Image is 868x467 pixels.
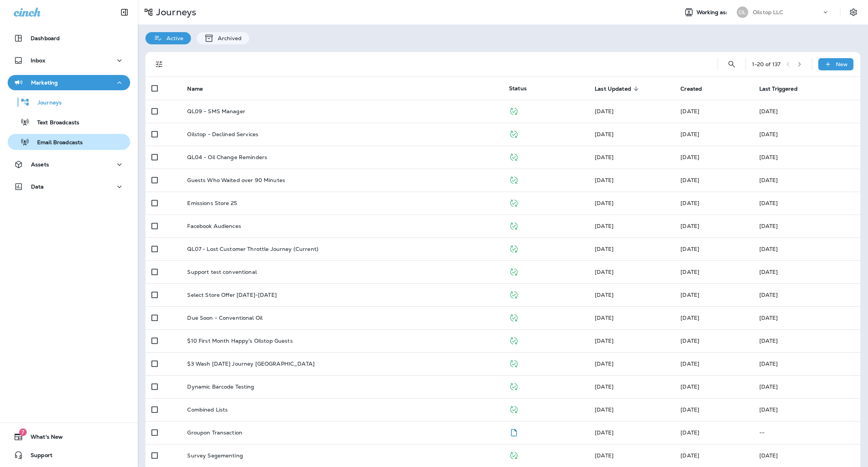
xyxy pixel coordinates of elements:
p: QL07 - Lost Customer Throttle Journey (Current) [187,246,318,252]
span: 7 [19,428,27,436]
p: Email Broadcasts [29,139,83,146]
span: Jay Ferrick [595,337,613,344]
td: [DATE] [753,215,860,238]
td: [DATE] [753,146,860,169]
span: Working as: [697,9,729,16]
span: Jay Ferrick [595,452,613,459]
span: Developer Integrations [595,177,613,184]
span: Status [509,85,527,92]
span: Jay Ferrick [680,223,699,229]
td: [DATE] [753,375,860,398]
td: [DATE] [753,192,860,215]
button: Settings [847,5,860,19]
span: J-P Scoville [595,131,613,138]
p: Select Store Offer [DATE]-[DATE] [187,292,276,298]
td: [DATE] [753,238,860,260]
p: Groupon Transaction [187,430,242,436]
span: Jay Ferrick [680,406,699,413]
span: Unknown [680,246,699,252]
p: QL04 - Oil Change Reminders [187,154,267,160]
button: Assets [8,157,130,172]
td: [DATE] [753,283,860,306]
span: Jay Ferrick [680,291,699,298]
button: Journeys [8,94,130,110]
span: Created [680,85,712,92]
p: Oilstop LLC [753,9,783,15]
div: 1 - 20 of 137 [752,61,781,67]
button: Filters [152,57,167,72]
span: Support [23,452,52,461]
p: Oilstop - Declined Services [187,131,258,137]
button: Text Broadcasts [8,114,130,130]
span: Last Triggered [759,86,798,92]
span: Published [509,451,519,458]
p: Guests Who Waited over 90 Minutes [187,177,285,183]
span: Jay Ferrick [595,429,613,436]
span: Published [509,337,519,343]
span: Published [509,291,519,298]
td: [DATE] [753,398,860,421]
span: Jay Ferrick [680,200,699,207]
span: Jay Ferrick [680,360,699,367]
p: Text Broadcasts [29,119,79,127]
span: Jay Ferrick [680,337,699,344]
span: Jay Ferrick [680,108,699,115]
p: Assets [31,161,49,168]
span: Jay Ferrick [595,154,613,161]
div: OL [737,7,748,18]
span: Priscilla Valverde [680,383,699,390]
p: Due Soon - Conventional Oil [187,315,263,321]
p: Combined Lists [187,407,228,413]
p: Dynamic Barcode Testing [187,384,254,390]
button: Email Broadcasts [8,134,130,150]
span: Jay Ferrick [595,291,613,298]
span: Developer Integrations [595,200,613,207]
p: Marketing [31,80,58,86]
p: QL09 - SMS Manager [187,108,245,114]
button: Data [8,179,130,194]
span: Published [509,107,519,114]
span: Published [509,405,519,412]
td: [DATE] [753,306,860,329]
span: Name [187,86,203,92]
p: Journeys [153,7,196,18]
span: Jason Munk [680,154,699,161]
p: Facebook Audiences [187,223,241,229]
button: Search Journeys [724,57,739,72]
td: [DATE] [753,100,860,123]
p: $3 Wash [DATE] Journey [GEOGRAPHIC_DATA] [187,361,315,367]
p: New [836,61,848,67]
button: Dashboard [8,31,130,46]
span: Published [509,222,519,229]
td: [DATE] [753,352,860,375]
span: What's New [23,434,63,443]
span: Published [509,199,519,206]
span: Published [509,130,519,137]
span: Jay Ferrick [595,406,613,413]
span: Jay Ferrick [595,314,613,321]
td: [DATE] [753,169,860,192]
span: Name [187,85,213,92]
span: Jay Ferrick [680,314,699,321]
span: Jay Ferrick [595,108,613,115]
span: Published [509,360,519,366]
button: Support [8,447,130,463]
span: Last Updated [595,86,631,92]
p: Data [31,184,44,190]
span: Published [509,245,519,252]
p: Journeys [30,99,62,107]
p: Archived [214,35,241,41]
span: Published [509,382,519,389]
span: Published [509,176,519,183]
span: Priscilla Valverde [595,268,613,275]
td: [DATE] [753,329,860,352]
button: Marketing [8,75,130,90]
p: $10 First Month Happy's Oilstop Guests [187,338,292,344]
span: Unknown [595,246,613,252]
p: Inbox [31,57,45,63]
span: Created [680,86,702,92]
span: J-P Scoville [680,131,699,138]
p: Emissions Store 25 [187,200,237,206]
span: Priscilla Valverde [680,268,699,275]
td: [DATE] [753,260,860,283]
